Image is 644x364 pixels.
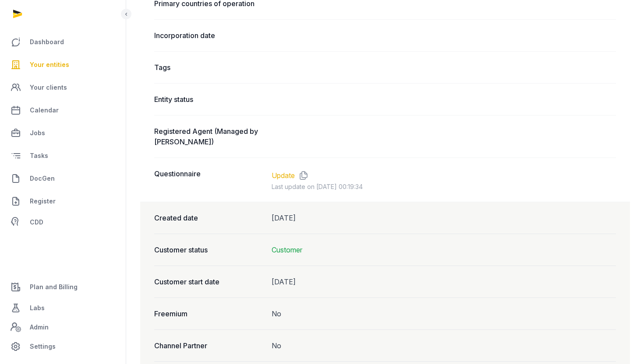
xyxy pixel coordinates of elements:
[154,62,265,73] dt: Tags
[30,173,55,184] span: DocGen
[30,341,56,352] span: Settings
[272,245,616,255] dd: Customer
[154,30,265,41] dt: Incorporation date
[7,31,119,52] a: Dashboard
[154,213,265,223] dt: Created date
[7,168,119,189] a: DocGen
[30,322,49,332] span: Admin
[154,126,265,147] dt: Registered Agent (Managed by [PERSON_NAME])
[7,297,119,318] a: Labs
[30,150,48,161] span: Tasks
[154,168,265,191] dt: Questionnaire
[154,340,265,351] dt: Channel Partner
[30,303,45,313] span: Labs
[30,282,78,292] span: Plan and Billing
[7,336,119,357] a: Settings
[7,318,119,336] a: Admin
[30,217,43,227] span: CDD
[30,105,59,115] span: Calendar
[30,82,67,93] span: Your clients
[7,213,119,231] a: CDD
[272,182,616,191] div: Last update on [DATE] 00:19:34
[272,213,616,223] dd: [DATE]
[7,122,119,143] a: Jobs
[30,196,56,206] span: Register
[272,170,295,181] a: Update
[272,308,616,319] dd: No
[7,77,119,98] a: Your clients
[30,37,64,47] span: Dashboard
[154,94,265,105] dt: Entity status
[154,276,265,287] dt: Customer start date
[7,54,119,75] a: Your entities
[30,59,69,70] span: Your entities
[30,128,45,138] span: Jobs
[7,276,119,297] a: Plan and Billing
[154,308,265,319] dt: Freemium
[272,340,616,351] dd: No
[154,245,265,255] dt: Customer status
[7,100,119,121] a: Calendar
[7,145,119,166] a: Tasks
[272,276,616,287] dd: [DATE]
[7,191,119,212] a: Register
